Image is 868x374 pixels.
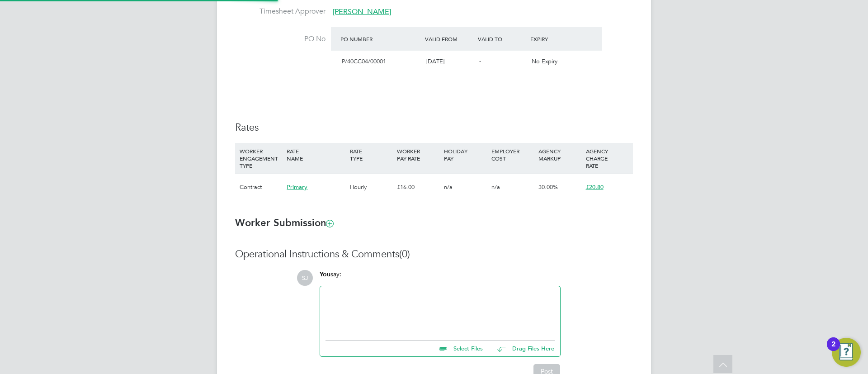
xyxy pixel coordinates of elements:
span: No Expiry [532,57,557,65]
button: Open Resource Center, 2 new notifications [832,338,861,367]
div: Valid From [423,31,476,47]
div: Hourly [348,174,395,200]
div: HOLIDAY PAY [442,143,489,166]
div: 2 [831,344,835,356]
div: £16.00 [395,174,442,200]
h3: Operational Instructions & Comments [235,248,633,261]
span: - [479,57,481,65]
span: [DATE] [426,57,444,65]
span: n/a [491,183,500,191]
div: Contract [237,174,284,200]
div: say: [320,270,561,286]
div: PO Number [338,31,423,47]
h3: Rates [235,121,633,134]
b: Worker Submission [235,217,333,229]
div: EMPLOYER COST [489,143,536,166]
span: £20.80 [586,183,604,191]
span: [PERSON_NAME] [333,7,391,16]
label: Timesheet Approver [235,7,325,16]
span: (0) [399,248,410,260]
div: Valid To [476,31,528,47]
div: WORKER PAY RATE [395,143,442,166]
span: SJ [297,270,313,286]
div: AGENCY CHARGE RATE [584,143,631,174]
div: WORKER ENGAGEMENT TYPE [237,143,284,174]
label: PO No [235,34,325,44]
span: P/40CC04/00001 [342,57,386,65]
div: RATE TYPE [348,143,395,166]
div: RATE NAME [284,143,347,166]
div: Expiry [528,31,581,47]
span: n/a [444,183,453,191]
button: Drag Files Here [490,340,555,359]
span: 30.00% [538,183,558,191]
span: You [320,270,330,278]
span: Primary [287,183,307,191]
div: AGENCY MARKUP [536,143,583,166]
